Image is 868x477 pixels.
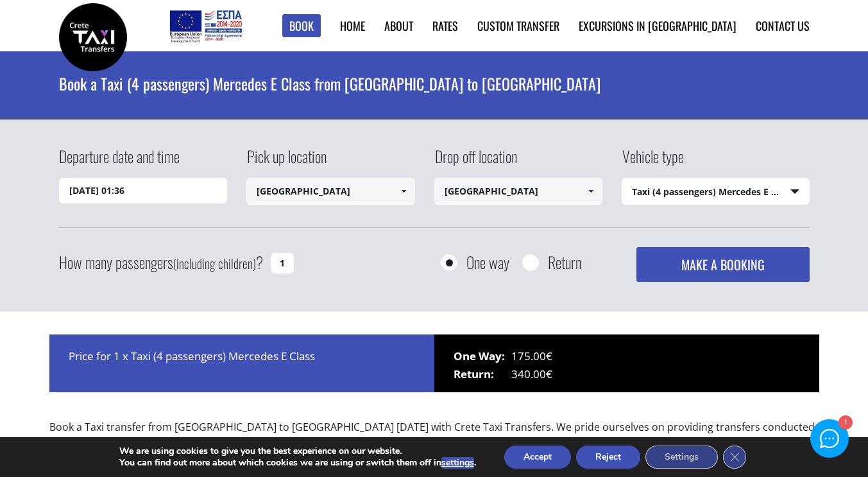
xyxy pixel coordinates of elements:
button: MAKE A BOOKING [636,247,809,282]
a: Excursions in [GEOGRAPHIC_DATA] [579,17,736,34]
label: Departure date and time [59,145,180,178]
input: Select pickup location [246,178,415,205]
div: 1 [838,417,851,430]
a: Home [340,17,365,34]
h1: Book a Taxi (4 passengers) Mercedes E Class from [GEOGRAPHIC_DATA] to [GEOGRAPHIC_DATA] [59,51,810,116]
a: Book [282,14,321,38]
a: About [384,17,413,34]
a: Crete Taxi Transfers | Book a Taxi transfer from Chania city to Heraklion city | Crete Taxi Trans... [59,29,127,42]
div: 175.00€ 340.00€ [434,334,819,392]
button: Accept [504,446,571,469]
a: Custom Transfer [477,17,559,34]
button: Settings [645,446,718,469]
a: Show All Items [581,178,602,205]
label: Pick up location [246,145,327,178]
small: (including children) [173,254,256,273]
label: One way [466,254,509,270]
a: Rates [432,17,458,34]
label: How many passengers ? [59,247,263,279]
p: We are using cookies to give you the best experience on our website. [119,446,476,457]
label: Drop off location [434,145,517,178]
button: Close GDPR Cookie Banner [723,446,746,469]
div: Price for 1 x Taxi (4 passengers) Mercedes E Class [49,334,434,392]
a: Contact us [756,17,810,34]
p: You can find out more about which cookies we are using or switch them off in . [119,457,476,469]
img: Crete Taxi Transfers | Book a Taxi transfer from Chania city to Heraklion city | Crete Taxi Trans... [59,3,127,71]
span: Taxi (4 passengers) Mercedes E Class [622,178,809,205]
span: One Way: [454,347,511,365]
img: e-bannersEUERDF180X90.jpg [167,6,244,45]
button: Reject [576,446,640,469]
label: Return [548,254,581,270]
span: Return: [454,365,511,383]
button: settings [441,457,474,469]
label: Vehicle type [622,145,684,178]
input: Select drop-off location [434,178,603,205]
a: Show All Items [393,178,414,205]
